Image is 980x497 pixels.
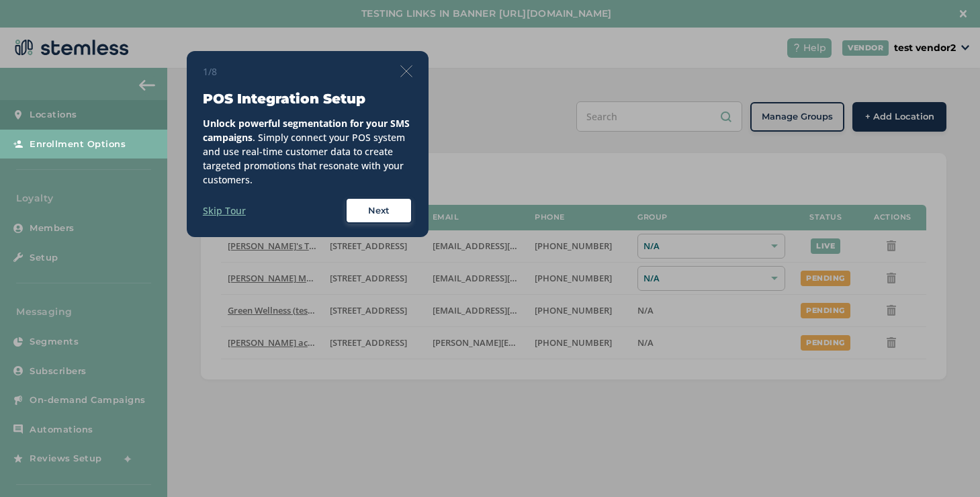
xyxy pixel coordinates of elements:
[368,204,390,218] span: Next
[203,89,412,108] h3: POS Integration Setup
[203,117,410,144] strong: Unlock powerful segmentation for your SMS campaigns
[913,433,980,497] iframe: Chat Widget
[345,197,412,224] button: Next
[203,64,217,79] span: 1/8
[30,138,126,151] span: Enrollment Options
[203,116,412,187] div: . Simply connect your POS system and use real-time customer data to create targeted promotions th...
[203,204,246,218] label: Skip Tour
[400,65,412,77] img: icon-close-thin-accent-606ae9a3.svg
